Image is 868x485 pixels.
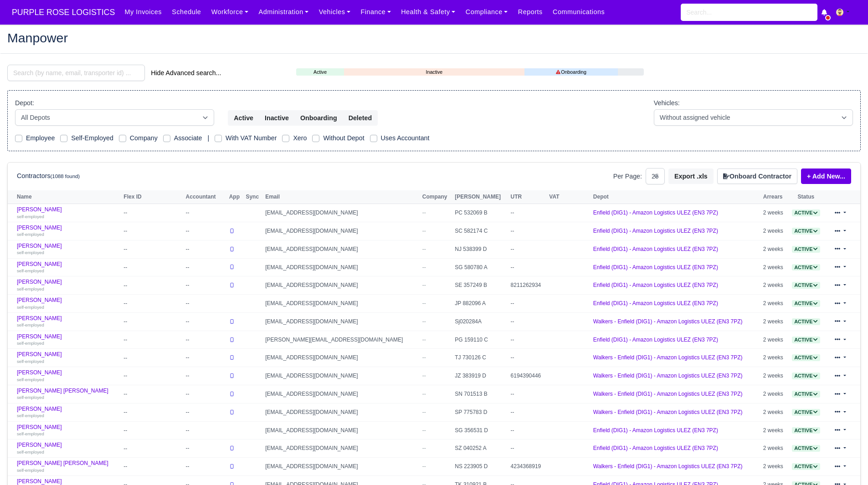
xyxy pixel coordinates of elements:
[508,222,547,240] td: --
[422,300,426,306] span: --
[17,305,44,310] small: self-employed
[17,214,44,219] small: self-employed
[792,282,820,288] a: Active
[243,190,263,204] th: Sync
[17,225,119,238] a: [PERSON_NAME] self-employed
[184,190,227,204] th: Accountant
[792,264,820,271] a: Active
[452,295,508,313] td: JP 882096 A
[461,3,513,21] a: Compliance
[263,458,420,476] td: [EMAIL_ADDRESS][DOMAIN_NAME]
[452,385,508,403] td: SN 701513 B
[17,468,44,473] small: self-employed
[226,133,277,143] label: With VAT Number
[761,367,788,385] td: 2 weeks
[654,98,680,108] label: Vehicles:
[792,427,820,434] a: Active
[17,232,44,237] small: self-employed
[184,367,227,385] td: --
[792,354,820,361] a: Active
[121,403,183,421] td: --
[17,268,44,273] small: self-employed
[422,337,426,343] span: --
[263,403,420,421] td: [EMAIL_ADDRESS][DOMAIN_NAME]
[263,276,420,295] td: [EMAIL_ADDRESS][DOMAIN_NAME]
[593,373,743,379] a: Walkers - Enfield (DIG1) - Amazon Logistics ULEZ (EN3 7PZ)
[792,209,820,216] span: Active
[314,3,356,21] a: Vehicles
[263,190,420,204] th: Email
[130,133,158,143] label: Company
[792,463,820,470] span: Active
[263,222,420,240] td: [EMAIL_ADDRESS][DOMAIN_NAME]
[121,331,183,349] td: --
[422,409,426,415] span: --
[761,403,788,421] td: 2 weeks
[381,133,430,143] label: Uses Accountant
[761,312,788,331] td: 2 weeks
[792,246,820,252] a: Active
[17,315,119,328] a: [PERSON_NAME] self-employed
[121,295,183,313] td: --
[508,240,547,258] td: --
[422,246,426,252] span: --
[121,204,183,222] td: --
[761,240,788,258] td: 2 weeks
[17,359,44,364] small: self-employed
[184,204,227,222] td: --
[184,458,227,476] td: --
[263,204,420,222] td: [EMAIL_ADDRESS][DOMAIN_NAME]
[792,427,820,434] span: Active
[761,421,788,439] td: 2 weeks
[452,331,508,349] td: PG 159110 C
[17,250,44,255] small: self-employed
[121,349,183,367] td: --
[452,222,508,240] td: SC 582174 C
[145,65,227,81] button: Hide Advanced search...
[17,286,44,291] small: self-employed
[119,3,167,21] a: My Invoices
[593,300,718,306] a: Enfield (DIG1) - Amazon Logistics ULEZ (EN3 7PZ)
[121,276,183,295] td: --
[263,295,420,313] td: [EMAIL_ADDRESS][DOMAIN_NAME]
[797,168,851,184] div: + Add New...
[508,295,547,313] td: --
[0,24,868,54] div: Manpower
[263,349,420,367] td: [EMAIL_ADDRESS][DOMAIN_NAME]
[184,295,227,313] td: --
[508,258,547,276] td: --
[420,190,452,204] th: Company
[792,391,820,397] a: Active
[121,258,183,276] td: --
[452,421,508,439] td: SG 356531 D
[422,228,426,234] span: --
[761,276,788,295] td: 2 weeks
[593,246,718,252] a: Enfield (DIG1) - Amazon Logistics ULEZ (EN3 7PZ)
[508,458,547,476] td: 4234368919
[792,373,820,379] span: Active
[792,445,820,451] a: Active
[452,403,508,421] td: SP 775783 D
[452,367,508,385] td: JZ 383919 D
[8,190,121,204] th: Name
[792,228,820,234] a: Active
[184,349,227,367] td: --
[344,68,524,76] a: Inactive
[508,385,547,403] td: --
[422,318,426,325] span: --
[184,421,227,439] td: --
[7,65,145,81] input: Search (by name, email, transporter id) ...
[452,258,508,276] td: SG 580780 A
[263,439,420,458] td: [EMAIL_ADDRESS][DOMAIN_NAME]
[593,354,743,361] a: Walkers - Enfield (DIG1) - Amazon Logistics ULEZ (EN3 7PZ)
[17,413,44,418] small: self-employed
[422,282,426,288] span: --
[508,276,547,295] td: 8211262934
[263,331,420,349] td: [PERSON_NAME][EMAIL_ADDRESS][DOMAIN_NAME]
[263,240,420,258] td: [EMAIL_ADDRESS][DOMAIN_NAME]
[17,449,44,454] small: self-employed
[547,190,591,204] th: VAT
[263,367,420,385] td: [EMAIL_ADDRESS][DOMAIN_NAME]
[792,264,820,271] span: Active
